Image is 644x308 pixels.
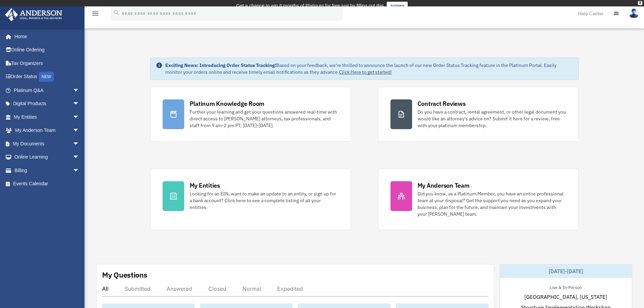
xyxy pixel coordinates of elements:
[39,72,54,82] div: NEW
[190,109,338,129] div: Further your learning and get your questions answered real-time with direct access to [PERSON_NAM...
[73,164,86,177] span: arrow_drop_down
[339,69,392,75] a: Click Here to get started!
[190,190,338,211] div: Looking for an EIN, want to make an update to an entity, or sign up for a bank account? Click her...
[277,285,303,292] div: Expedited
[5,97,90,111] a: Digital Productsarrow_drop_down
[73,84,86,97] span: arrow_drop_down
[5,177,90,191] a: Events Calendar
[5,164,90,177] a: Billingarrow_drop_down
[378,169,579,230] a: My Anderson Team Did you know, as a Platinum Member, you have an entire professional team at your...
[208,285,226,292] div: Closed
[73,124,86,138] span: arrow_drop_down
[387,2,408,10] a: survey
[113,9,120,17] i: search
[3,8,64,21] img: Anderson Advisors Platinum Portal
[378,87,579,142] a: Contract Reviews Do you have a contract, rental agreement, or other legal document you would like...
[242,285,261,292] div: Normal
[5,110,90,124] a: My Entitiesarrow_drop_down
[73,110,86,124] span: arrow_drop_down
[190,181,220,190] div: My Entities
[73,137,86,151] span: arrow_drop_down
[418,190,566,217] div: Did you know, as a Platinum Member, you have an entire professional team at your disposal? Get th...
[418,109,566,129] div: Do you have a contract, rental agreement, or other legal document you would like an attorney's ad...
[5,150,90,164] a: Online Learningarrow_drop_down
[150,169,351,230] a: My Entities Looking for an EIN, want to make an update to an entity, or sign up for a bank accoun...
[5,70,90,84] a: Order StatusNEW
[190,99,265,108] div: Platinum Knowledge Room
[102,285,109,292] div: All
[73,150,86,164] span: arrow_drop_down
[73,97,86,111] span: arrow_drop_down
[629,8,639,18] img: User Pic
[5,84,90,97] a: Platinum Q&Aarrow_drop_down
[165,62,276,68] strong: Exciting News: Introducing Order Status Tracking!
[418,181,470,190] div: My Anderson Team
[638,1,642,5] div: close
[150,87,351,142] a: Platinum Knowledge Room Further your learning and get your questions answered real-time with dire...
[167,285,192,292] div: Answered
[418,99,466,108] div: Contract Reviews
[125,285,150,292] div: Submitted
[5,43,90,57] a: Online Ordering
[524,293,607,301] span: [GEOGRAPHIC_DATA], [US_STATE]
[102,270,147,280] div: My Questions
[544,283,587,290] div: Live & In-Person
[500,264,632,278] div: [DATE]-[DATE]
[5,30,86,43] a: Home
[165,62,573,75] div: Based on your feedback, we're thrilled to announce the launch of our new Order Status Tracking fe...
[91,9,99,18] i: menu
[5,56,90,70] a: Tax Organizers
[5,124,90,137] a: My Anderson Teamarrow_drop_down
[236,2,384,10] div: Get a chance to win 6 months of Platinum for free just by filling out this
[5,137,90,150] a: My Documentsarrow_drop_down
[91,12,99,18] a: menu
